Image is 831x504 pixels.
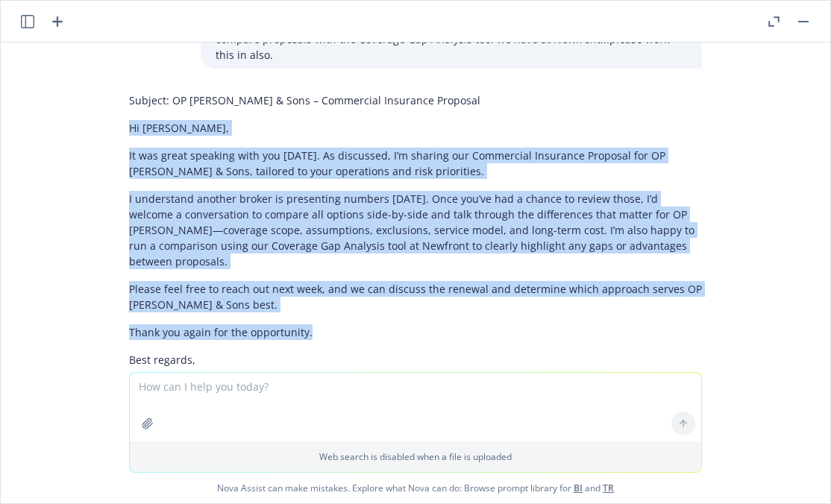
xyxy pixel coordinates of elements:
span: Nova Assist can make mistakes. Explore what Nova can do: Browse prompt library for and [7,473,824,503]
a: BI [574,482,583,494]
p: Hi [PERSON_NAME], [129,120,702,136]
a: TR [603,482,614,494]
p: Thank you again for the opportunity. [129,324,702,340]
p: Best regards, [PERSON_NAME] Head of Agribusiness | Newfront Insurance [Phone] | [Email] [129,352,702,415]
p: Web search is disabled when a file is uploaded [139,450,692,463]
p: Please feel free to reach out next week, and we can discuss the renewal and determine which appro... [129,281,702,312]
p: I understand another broker is presenting numbers [DATE]. Once you’ve had a chance to review thos... [129,191,702,269]
p: It was great speaking with you [DATE]. As discussed, I’m sharing our Commercial Insurance Proposa... [129,148,702,179]
p: Subject: OP [PERSON_NAME] & Sons – Commercial Insurance Proposal [129,92,702,108]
